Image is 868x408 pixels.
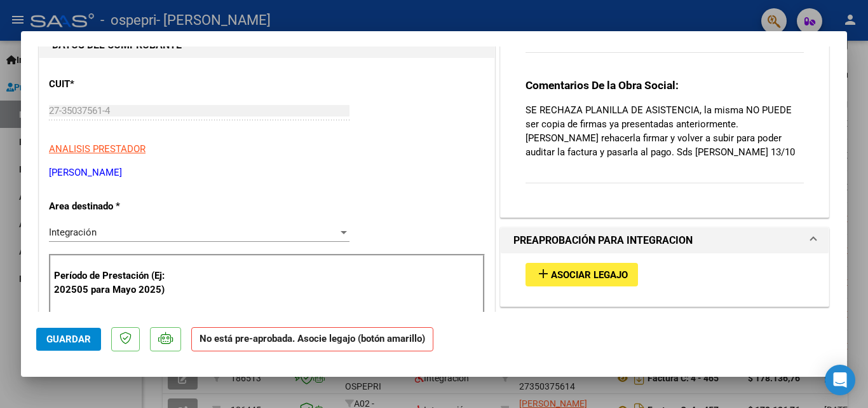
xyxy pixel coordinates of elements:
[825,365,855,395] div: Open Intercom Messenger
[49,77,180,92] p: CUIT
[49,143,146,155] span: ANALISIS PRESTADOR
[526,103,804,159] p: SE RECHAZA PLANILLA DE ASISTENCIA, la misma NO PUEDE ser copia de firmas ya presentadas anteriorm...
[36,328,101,351] button: Guardar
[526,79,679,92] strong: Comentarios De la Obra Social:
[54,269,182,297] p: Período de Prestación (Ej: 202505 para Mayo 2025)
[513,233,693,248] h1: PREAPROBACIÓN PARA INTEGRACION
[49,227,97,238] span: Integración
[536,266,551,281] mat-icon: add
[551,269,628,281] span: Asociar Legajo
[526,263,638,286] button: Asociar Legajo
[501,228,829,253] mat-expansion-panel-header: PREAPROBACIÓN PARA INTEGRACION
[49,165,485,180] p: [PERSON_NAME]
[501,253,829,306] div: PREAPROBACIÓN PARA INTEGRACION
[191,327,433,352] strong: No está pre-aprobada. Asocie legajo (botón amarillo)
[49,199,180,214] p: Area destinado *
[46,334,91,345] span: Guardar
